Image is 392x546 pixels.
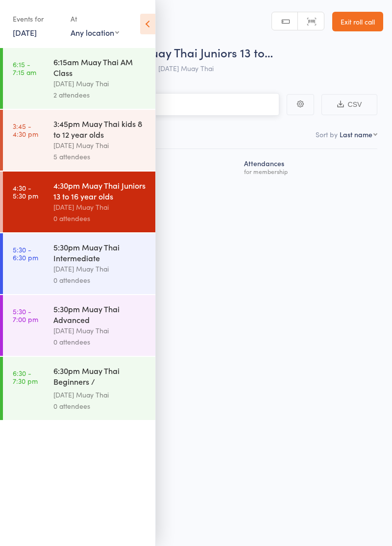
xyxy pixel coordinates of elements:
time: 5:30 - 7:00 pm [13,307,38,323]
div: 5:30pm Muay Thai Intermediate [53,242,147,263]
div: 0 attendees [53,336,147,347]
button: CSV [321,94,377,115]
div: [DATE] Muay Thai [53,78,147,89]
time: 3:45 - 4:30 pm [13,122,38,138]
a: 6:30 -7:30 pm6:30pm Muay Thai Beginners / Fundamentals[DATE] Muay Thai0 attendees [3,357,155,420]
div: Events for [13,11,61,27]
time: 6:30 - 7:30 pm [13,369,38,385]
div: for membership [244,168,373,174]
div: Any location [71,27,119,38]
div: 2 attendees [53,89,147,100]
div: [DATE] Muay Thai [53,325,147,336]
div: 5:30pm Muay Thai Advanced [53,303,147,325]
div: 0 attendees [53,274,147,286]
div: [DATE] Muay Thai [53,263,147,274]
a: Exit roll call [332,12,383,31]
div: 0 attendees [53,400,147,412]
div: 5 attendees [53,151,147,162]
a: 4:30 -5:30 pm4:30pm Muay Thai Juniors 13 to 16 year olds[DATE] Muay Thai0 attendees [3,172,155,232]
span: [DATE] Muay Thai [158,63,214,73]
a: [DATE] [13,27,37,38]
div: Last name [340,129,372,139]
div: Atten­dances [240,153,377,179]
a: 3:45 -4:30 pm3:45pm Muay Thai kids 8 to 12 year olds[DATE] Muay Thai5 attendees [3,110,155,171]
span: 4:30pm Muay Thai Juniors 13 to… [97,44,273,60]
time: 4:30 - 5:30 pm [13,184,38,199]
div: 0 attendees [53,213,147,224]
label: Sort by [316,129,338,139]
time: 6:15 - 7:15 am [13,60,36,76]
div: At [71,11,119,27]
a: 5:30 -6:30 pm5:30pm Muay Thai Intermediate[DATE] Muay Thai0 attendees [3,233,155,294]
div: 6:15am Muay Thai AM Class [53,56,147,78]
a: 6:15 -7:15 am6:15am Muay Thai AM Class[DATE] Muay Thai2 attendees [3,48,155,109]
div: Next Payment [101,153,241,179]
div: 4:30pm Muay Thai Juniors 13 to 16 year olds [53,180,147,201]
div: [DATE] Muay Thai [53,389,147,400]
div: 3:45pm Muay Thai kids 8 to 12 year olds [53,118,147,140]
div: [DATE] Muay Thai [53,140,147,151]
div: [DATE] Muay Thai [53,201,147,213]
time: 5:30 - 6:30 pm [13,246,38,261]
div: 6:30pm Muay Thai Beginners / Fundamentals [53,365,147,389]
a: 5:30 -7:00 pm5:30pm Muay Thai Advanced[DATE] Muay Thai0 attendees [3,295,155,356]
